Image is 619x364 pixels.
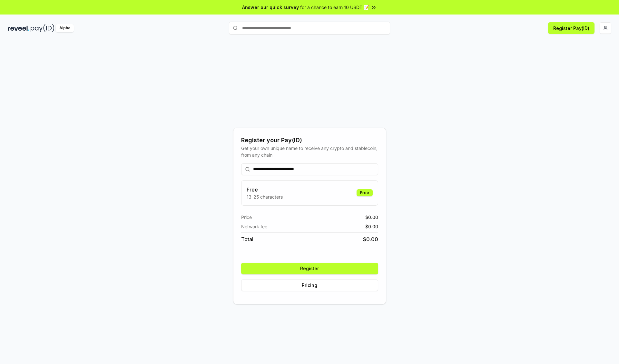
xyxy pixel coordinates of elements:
[242,4,299,11] span: Answer our quick survey
[241,145,378,158] div: Get your own unique name to receive any crypto and stablecoin, from any chain
[8,24,29,32] img: reveel_dark
[241,280,378,291] button: Pricing
[363,235,378,243] span: $ 0.00
[247,186,283,193] h3: Free
[31,24,54,32] img: pay_id
[300,4,369,11] span: for a chance to earn 10 USDT 📝
[56,24,74,32] div: Alpha
[241,263,378,274] button: Register
[247,193,283,200] p: 13-25 characters
[241,214,252,221] span: Price
[241,136,378,145] div: Register your Pay(ID)
[357,189,373,196] div: Free
[365,223,378,230] span: $ 0.00
[548,22,594,34] button: Register Pay(ID)
[241,235,253,243] span: Total
[241,223,267,230] span: Network fee
[365,214,378,221] span: $ 0.00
